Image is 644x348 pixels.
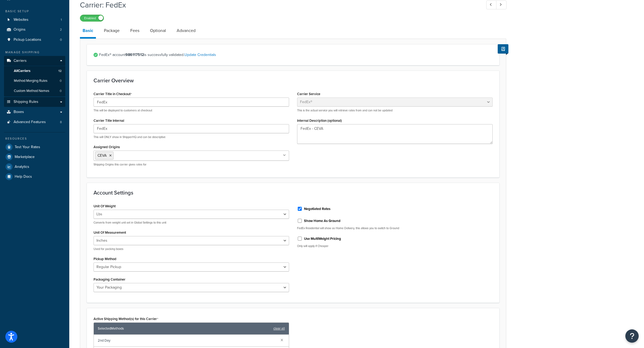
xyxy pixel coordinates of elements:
[4,136,65,141] div: Resources
[125,52,144,58] strong: 986117512
[14,110,24,114] span: Boxes
[4,56,65,66] a: Carriers
[58,69,62,73] span: 12
[625,329,639,343] button: Open Resource Center
[297,108,493,112] p: This is the actual service you will retrieve rates from and can not be updated
[4,142,65,152] a: Test Your Rates
[147,24,169,37] a: Optional
[94,108,289,112] p: This will be displayed to customers at checkout
[128,24,142,37] a: Fees
[4,172,65,181] a: Help Docs
[80,24,96,39] a: Basic
[94,92,132,96] label: Carrier Title in Checkout
[304,218,341,223] label: Show Home As Ground
[94,230,126,234] label: Unit Of Measurement
[297,226,493,230] p: FedEx Residential will show as Home Delivery, this allows you to switch to Ground
[60,89,62,93] span: 0
[4,15,65,25] li: Websites
[4,86,65,96] a: Custom Method Names0
[14,100,38,104] span: Shipping Rules
[14,69,30,73] span: All Carriers
[60,27,62,32] span: 2
[4,152,65,162] a: Marketplace
[14,120,46,124] span: Advanced Features
[94,190,493,196] h3: Account Settings
[98,337,276,344] span: 2nd Day
[4,66,65,76] a: AllCarriers12
[94,135,289,139] p: This will ONLY show in ShipperHQ and can be descriptive
[297,244,493,248] p: Only will apply if Cheaper
[184,52,216,58] a: Update Credentials
[4,162,65,172] a: Analytics
[4,35,65,45] a: Pickup Locations0
[94,247,289,251] p: Used for packing boxes
[4,50,65,55] div: Manage Shipping
[4,25,65,35] li: Origins
[4,86,65,96] li: Custom Method Names
[4,25,65,35] a: Origins2
[14,38,41,42] span: Pickup Locations
[14,27,26,32] span: Origins
[94,145,120,149] label: Assigned Origins
[496,1,507,9] a: Next Record
[94,78,493,83] h3: Carrier Overview
[60,38,62,42] span: 0
[297,124,493,144] textarea: FedEx - CEVA
[4,56,65,96] li: Carriers
[98,153,107,158] span: CEVA
[15,165,29,169] span: Analytics
[94,221,289,225] p: Converts from weight unit set in Global Settings to this unit
[61,18,62,22] span: 1
[94,119,124,123] label: Carrier Title Internal
[99,51,493,59] span: FedEx® account is successfully validated.
[14,18,29,22] span: Websites
[80,15,104,21] label: Enabled
[486,1,497,9] a: Previous Record
[174,24,198,37] a: Advanced
[498,44,508,54] button: Show Help Docs
[4,107,65,117] a: Boxes
[94,277,125,281] label: Packaging Container
[4,15,65,25] a: Websites1
[4,97,65,107] a: Shipping Rules
[14,59,27,63] span: Carriers
[15,145,40,149] span: Test Your Rates
[60,79,62,83] span: 0
[14,79,47,83] span: Method Merging Rules
[297,92,320,96] label: Carrier Service
[94,204,116,208] label: Unit Of Weight
[98,325,271,332] span: Selected Methods
[94,317,158,321] label: Active Shipping Method(s) for this Carrier
[304,207,330,211] label: Negotiated Rates
[15,175,32,179] span: Help Docs
[4,117,65,127] li: Advanced Features
[15,155,35,159] span: Marketplace
[304,236,341,241] label: Use MultiWeight Pricing
[4,117,65,127] a: Advanced Features8
[94,257,116,261] label: Pickup Method
[297,119,342,123] label: Internal Description (optional)
[4,9,65,14] div: Basic Setup
[94,163,289,167] p: Shipping Origins this carrier gives rates for
[273,325,285,332] a: clear all
[4,76,65,86] a: Method Merging Rules0
[60,120,62,124] span: 8
[101,24,122,37] a: Package
[14,89,49,93] span: Custom Method Names
[4,35,65,45] li: Pickup Locations
[4,76,65,86] li: Method Merging Rules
